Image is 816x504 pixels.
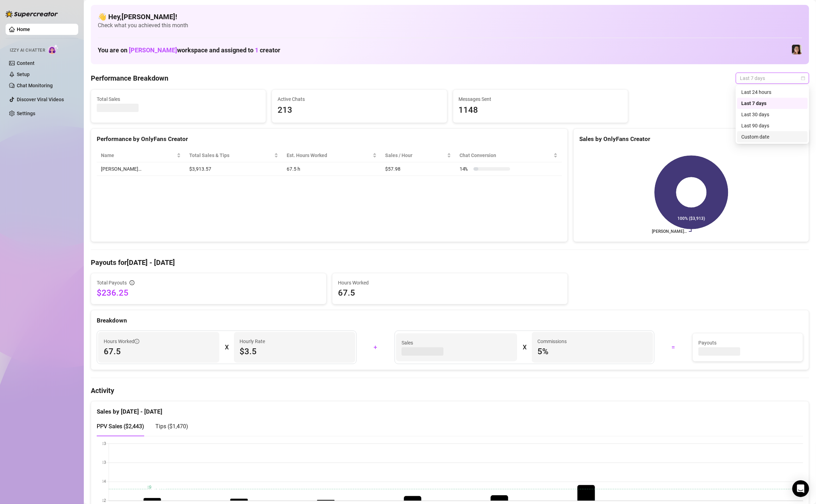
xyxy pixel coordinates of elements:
[737,131,808,142] div: Custom date
[97,401,803,416] div: Sales by [DATE] - [DATE]
[185,162,283,176] td: $3,913.57
[225,342,228,353] div: X
[652,229,687,234] text: [PERSON_NAME]…
[737,120,808,131] div: Last 90 days
[741,122,803,129] div: Last 90 days
[6,10,58,17] img: logo-BBDzfeDw.svg
[460,151,552,159] span: Chat Conversion
[17,27,30,32] a: Home
[741,111,803,118] div: Last 30 days
[104,346,214,357] span: 67.5
[10,47,45,54] span: Izzy AI Chatter
[185,149,283,162] th: Total Sales & Tips
[97,95,260,103] span: Total Sales
[240,346,350,357] span: $3.5
[278,95,441,103] span: Active Chats
[91,258,809,267] h4: Payouts for [DATE] - [DATE]
[737,87,808,98] div: Last 24 hours
[579,134,803,144] div: Sales by OnlyFans Creator
[659,342,688,353] div: =
[134,339,139,344] span: info-circle
[97,423,144,430] span: PPV Sales ( $2,443 )
[737,98,808,109] div: Last 7 days
[17,72,30,77] a: Setup
[101,151,175,159] span: Name
[155,423,188,430] span: Tips ( $1,470 )
[17,111,35,116] a: Settings
[741,88,803,96] div: Last 24 hours
[130,280,134,285] span: info-circle
[189,151,273,159] span: Total Sales & Tips
[97,162,185,176] td: [PERSON_NAME]…
[361,342,390,353] div: +
[97,279,127,287] span: Total Payouts
[741,133,803,141] div: Custom date
[98,46,280,54] h1: You are on workspace and assigned to creator
[381,162,455,176] td: $57.98
[17,83,53,88] a: Chat Monitoring
[741,99,803,107] div: Last 7 days
[402,339,512,347] span: Sales
[98,12,802,22] h4: 👋 Hey, [PERSON_NAME] !
[91,73,168,83] h4: Performance Breakdown
[455,149,562,162] th: Chat Conversion
[287,151,371,159] div: Est. Hours Worked
[97,287,321,298] span: $236.25
[48,44,59,54] img: AI Chatter
[97,316,803,325] div: Breakdown
[459,95,622,103] span: Messages Sent
[240,338,265,345] article: Hourly Rate
[792,45,802,54] img: Luna
[740,73,805,83] span: Last 7 days
[537,338,567,345] article: Commissions
[98,22,802,29] span: Check what you achieved this month
[523,342,526,353] div: X
[282,162,381,176] td: 67.5 h
[737,109,808,120] div: Last 30 days
[255,46,258,54] span: 1
[278,104,441,117] span: 213
[104,338,139,345] span: Hours Worked
[385,151,446,159] span: Sales / Hour
[17,97,64,102] a: Discover Viral Videos
[459,104,622,117] span: 1148
[698,339,797,347] span: Payouts
[129,46,177,54] span: [PERSON_NAME]
[801,76,805,80] span: calendar
[91,386,809,395] h4: Activity
[97,149,185,162] th: Name
[338,287,562,298] span: 67.5
[338,279,562,287] span: Hours Worked
[97,134,562,144] div: Performance by OnlyFans Creator
[381,149,455,162] th: Sales / Hour
[460,165,471,173] span: 14 %
[17,60,35,66] a: Content
[537,346,647,357] span: 5 %
[792,480,809,497] div: Open Intercom Messenger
